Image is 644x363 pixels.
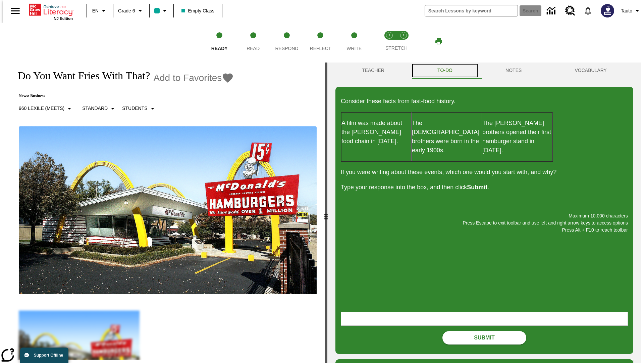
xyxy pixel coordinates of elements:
[411,63,479,79] button: TO-DO
[19,105,64,112] p: 960 Lexile (Meets)
[579,2,597,19] a: Notifications
[327,63,641,363] div: activity
[233,23,272,60] button: Read step 2 of 5
[335,23,374,60] button: Write step 5 of 5
[79,103,119,115] button: Scaffolds, Standard
[482,119,552,155] p: The [PERSON_NAME] brothers opened their first hamburger stand in [DATE].
[152,5,171,17] button: Class color is teal. Change class color
[618,5,644,17] button: Profile/Settings
[115,5,147,17] button: Grade: Grade 6, Select a grade
[310,46,331,51] span: Reflect
[16,103,76,115] button: Select Lexile, 960 Lexile (Meets)
[267,23,306,60] button: Respond step 3 of 5
[20,348,68,363] button: Support Offline
[385,45,408,51] span: STRETCH
[442,331,526,345] button: Submit
[543,2,561,20] a: Data Center
[621,7,632,14] span: Tauto
[181,7,215,14] span: Empty Class
[467,184,487,191] strong: Submit
[82,105,108,112] p: Standard
[341,212,628,219] p: Maximum 10,000 characters
[325,63,327,363] div: Press Enter or Spacebar and then press right and left arrow keys to move the slider
[428,35,449,47] button: Print
[425,5,518,16] input: search field
[122,105,147,112] p: Students
[153,72,234,84] button: Add to Favorites - Do You Want Fries With That?
[89,5,111,17] button: Language: EN, Select a language
[548,63,633,79] button: VOCABULARY
[341,219,628,227] p: Press Escape to exit toolbar and use left and right arrow keys to access options
[346,46,362,51] span: Write
[412,119,482,155] p: The [DEMOGRAPHIC_DATA] brothers were born in the early 1900s.
[341,97,628,106] p: Consider these facts from fast-food history.
[29,2,73,21] div: Home
[3,63,325,360] div: reading
[3,5,98,11] body: Maximum 10,000 characters Press Escape to exit toolbar and use left and right arrow keys to acces...
[19,126,317,294] img: One of the first McDonald's stores, with the iconic red sign and golden arches.
[34,353,63,358] span: Support Offline
[341,227,628,234] p: Press Alt + F10 to reach toolbar
[341,183,628,192] p: Type your response into the box, and then click .
[597,2,618,19] button: Select a new avatar
[247,46,260,51] span: Read
[388,34,390,37] text: 1
[211,46,228,51] span: Ready
[561,2,579,20] a: Resource Center, Will open in new tab
[92,7,99,14] span: EN
[341,168,628,177] p: If you were writing about these events, which one would you start with, and why?
[402,34,404,37] text: 2
[153,73,222,83] span: Add to Favorites
[301,23,340,60] button: Reflect step 4 of 5
[54,16,73,21] span: NJ Edition
[119,103,159,115] button: Select Student
[200,23,239,60] button: Ready step 1 of 5
[118,7,135,14] span: Grade 6
[394,23,413,60] button: Stretch Respond step 2 of 2
[5,1,25,21] button: Open side menu
[341,119,411,146] p: A film was made about the [PERSON_NAME] food chain in [DATE].
[335,63,633,79] div: Instructional Panel Tabs
[601,4,614,17] img: Avatar
[11,70,150,82] h1: Do You Want Fries With That?
[380,23,399,60] button: Stretch Read step 1 of 2
[335,63,411,79] button: Teacher
[479,63,548,79] button: NOTES
[11,93,234,98] p: News: Business
[275,46,298,51] span: Respond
